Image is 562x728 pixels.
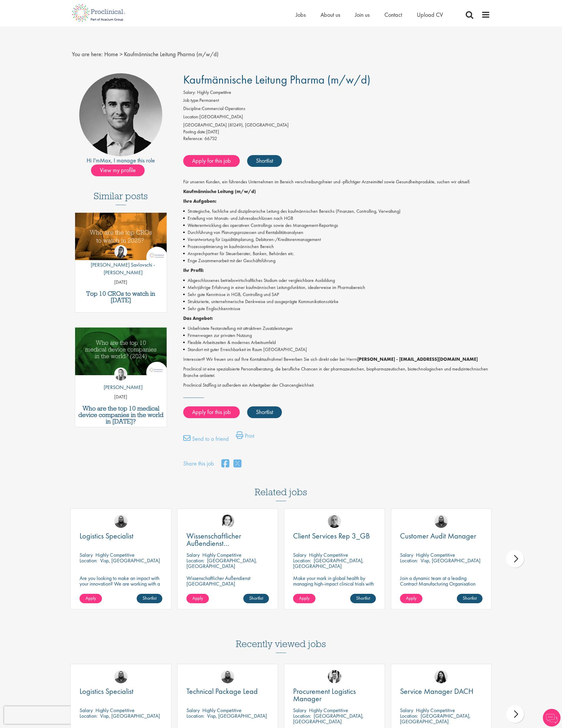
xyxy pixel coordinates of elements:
[183,129,490,135] div: [DATE]
[183,284,490,291] li: Mehrjährige Erfahrung in einer kaufmännischen Leitungsfunktion, idealerweise im Pharmabereich
[328,670,341,683] img: Edward Little
[137,594,162,603] a: Shortlist
[95,551,135,558] p: Highly Competitive
[309,551,348,558] p: Highly Competitive
[434,670,448,683] img: Indre Stankeviciute
[183,267,204,273] strong: Ihr Profil:
[183,208,490,215] li: Strategische, fachliche und disziplinarische Leitung des kaufmännischen Bereichs (Finanzen, Contr...
[114,515,128,528] a: Ashley Bennett
[183,277,490,284] li: Abgeschlossenes betriebswirtschaftliches Studium oder vergleichbare Ausbildung
[183,229,490,236] li: Durchführung von Planungsprozessen und Rentabilitätsanalysen
[186,532,269,547] a: Wissenschaftlicher Außendienst [GEOGRAPHIC_DATA]
[400,575,483,598] p: Join a dynamic team at a leading Contract Manufacturing Organisation and contribute to groundbrea...
[91,164,145,176] span: View my profile
[186,712,204,719] span: Location:
[293,707,306,714] span: Salary
[506,705,524,723] div: next
[99,368,143,394] a: Hannah Burke [PERSON_NAME]
[183,198,216,204] strong: Ihre Aufgaben:
[80,531,133,541] span: Logistics Specialist
[75,279,167,286] p: [DATE]
[75,213,167,260] img: Top 10 CROs 2025 | Proclinical
[183,382,490,389] p: Proclinical Staffing ist außerdem ein Arbeitgeber der Chancengleichheit.
[221,670,234,683] img: Ashley Bennett
[186,551,200,558] span: Salary
[357,356,478,362] strong: [PERSON_NAME] - [EMAIL_ADDRESS][DOMAIN_NAME]
[183,332,490,339] li: Firmenwagen zur privaten Nutzung
[400,551,413,558] span: Salary
[75,328,167,375] img: Top 10 Medical Device Companies 2024
[400,688,483,695] a: Service Manager DACH
[186,531,257,556] span: Wissenschaftlicher Außendienst [GEOGRAPHIC_DATA]
[221,515,234,528] img: Greta Prestel
[91,166,151,173] a: View my profile
[183,325,490,332] li: Unbefristete Festanstellung mit attraktiven Zusatzleistungen
[222,458,229,470] a: share on facebook
[183,243,490,250] li: Prozessoptimierung im kaufmännischen Bereich
[100,712,160,719] p: Visp, [GEOGRAPHIC_DATA]
[417,11,443,19] span: Upload CV
[183,72,371,87] span: Kaufmännische Leitung Pharma (m/w/d)
[421,557,480,564] p: Visp, [GEOGRAPHIC_DATA]
[79,73,162,156] img: imeage of recruiter Max Slevogt
[293,712,311,719] span: Location:
[247,406,282,418] a: Shortlist
[186,557,204,564] span: Location:
[186,688,269,695] a: Technical Package Lead
[355,11,370,19] a: Join us
[400,594,422,603] a: Apply
[543,709,561,727] img: Chatbot
[183,434,229,446] a: Send to a friend
[186,575,269,586] p: Wissenschaftlicher Außendienst [GEOGRAPHIC_DATA]
[400,712,418,719] span: Location:
[75,261,167,276] p: [PERSON_NAME] Savlovschi - [PERSON_NAME]
[183,339,490,346] li: Flexible Arbeitszeiten & modernes Arbeitsumfeld
[400,712,471,725] p: [GEOGRAPHIC_DATA], [GEOGRAPHIC_DATA]
[183,406,240,418] a: Apply for this job
[183,305,490,312] li: Sehr gute Englischkenntnisse
[183,89,196,96] label: Salary:
[183,366,490,379] p: Proclinical ist eine spezialisierte Personalberatung, die berufliche Chancen in der pharmazeutisc...
[183,114,199,120] label: Location:
[183,356,490,363] p: Interessiert? Wir freuen uns auf Ihre Kontaktaufnahme! Bewerben Sie sich direkt oder bei Herrn
[183,459,214,468] label: Share this job
[114,368,127,380] img: Hannah Burke
[80,557,97,564] span: Location:
[320,11,340,19] a: About us
[400,531,476,541] span: Customer Audit Manager
[293,575,376,592] p: Make your mark in global health by managing high-impact clinical trials with a leading CRO.
[124,50,219,58] span: Kaufmännische Leitung Pharma (m/w/d)
[197,89,231,95] span: Highly Competitive
[234,458,241,470] a: share on twitter
[434,515,448,528] img: Ashley Bennett
[78,405,164,425] a: Who are the top 10 medical device companies in the world in [DATE]?
[202,707,242,714] p: Highly Competitive
[80,575,162,603] p: Are you looking to make an impact with your innovation? We are working with a well-established ph...
[183,122,490,129] div: [GEOGRAPHIC_DATA] (81249), [GEOGRAPHIC_DATA]
[75,328,167,380] a: Link to a post
[183,315,213,321] strong: Das Angebot:
[299,595,310,601] span: Apply
[192,595,203,601] span: Apply
[400,707,413,714] span: Salary
[293,686,356,704] span: Procurement Logistics Manager
[186,707,200,714] span: Salary
[114,670,128,683] img: Ashley Bennett
[236,431,254,443] a: Print
[400,532,483,540] a: Customer Audit Manager
[293,594,315,603] a: Apply
[243,594,269,603] a: Shortlist
[100,557,160,564] p: Visp, [GEOGRAPHIC_DATA]
[309,707,348,714] p: Highly Competitive
[506,550,524,568] div: next
[186,686,258,696] span: Technical Package Lead
[78,290,164,303] a: Top 10 CROs to watch in [DATE]
[75,213,167,265] a: Link to a post
[293,532,376,540] a: Client Services Rep 3_GB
